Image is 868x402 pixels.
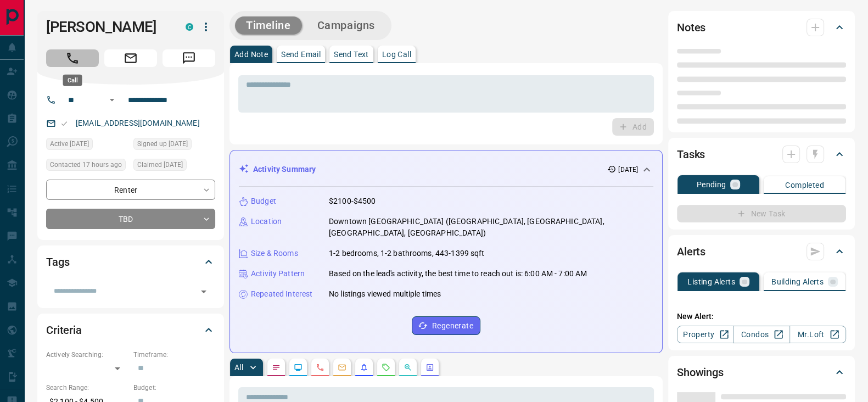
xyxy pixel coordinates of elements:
span: Active [DATE] [50,138,89,149]
button: Campaigns [306,16,386,35]
h2: Tags [46,253,69,271]
p: All [234,364,243,371]
div: Criteria [46,317,215,343]
svg: Emails [338,363,346,372]
span: Claimed [DATE] [137,159,183,170]
p: Add Note [234,51,268,58]
svg: Notes [272,363,281,372]
div: Renter [46,180,215,200]
p: Actively Searching: [46,350,128,360]
p: Listing Alerts [687,278,735,286]
h2: Criteria [46,321,82,339]
p: Completed [785,181,824,189]
div: Tasks [677,141,846,168]
svg: Opportunities [404,363,412,372]
p: Timeframe: [133,350,215,360]
span: Email [104,49,157,67]
div: Notes [677,14,846,41]
div: Tue Oct 14 2025 [46,159,128,174]
div: Call [63,75,82,86]
a: Mr.Loft [789,326,846,343]
h1: [PERSON_NAME] [46,18,169,36]
a: Condos [733,326,789,343]
div: condos.ca [186,23,193,31]
a: [EMAIL_ADDRESS][DOMAIN_NAME] [76,119,200,127]
p: Repeated Interest [251,288,312,300]
span: Call [46,49,99,67]
a: Property [677,326,733,343]
h2: Showings [677,364,724,381]
span: Message [163,49,215,67]
svg: Email Valid [60,120,68,127]
p: Send Email [281,51,321,58]
svg: Listing Alerts [360,363,368,372]
h2: Tasks [677,146,705,163]
p: Activity Pattern [251,268,305,280]
p: Based on the lead's activity, the best time to reach out is: 6:00 AM - 7:00 AM [329,268,587,280]
div: Showings [677,359,846,386]
div: Activity Summary[DATE] [239,159,653,180]
button: Regenerate [412,316,480,335]
div: Alerts [677,238,846,265]
p: $2100-$4500 [329,196,376,207]
p: Downtown [GEOGRAPHIC_DATA] ([GEOGRAPHIC_DATA], [GEOGRAPHIC_DATA], [GEOGRAPHIC_DATA], [GEOGRAPHIC_... [329,216,653,239]
div: Mon Oct 13 2025 [46,138,128,153]
p: Location [251,216,282,227]
div: Wed Oct 23 2024 [133,138,215,153]
button: Timeline [235,16,302,35]
div: TBD [46,209,215,229]
p: No listings viewed multiple times [329,288,441,300]
span: Contacted 17 hours ago [50,159,122,170]
div: Tags [46,249,215,275]
p: Search Range: [46,383,128,393]
p: 1-2 bedrooms, 1-2 bathrooms, 443-1399 sqft [329,248,485,259]
h2: Alerts [677,243,705,260]
p: New Alert: [677,311,846,322]
p: Pending [697,181,726,188]
svg: Lead Browsing Activity [294,363,303,372]
p: [DATE] [618,165,638,175]
div: Mon Oct 13 2025 [133,159,215,174]
p: Budget: [133,383,215,393]
svg: Requests [382,363,390,372]
button: Open [196,284,211,299]
svg: Agent Actions [425,363,434,372]
p: Size & Rooms [251,248,298,259]
p: Activity Summary [253,164,316,175]
h2: Notes [677,19,705,36]
p: Building Alerts [771,278,824,286]
svg: Calls [316,363,324,372]
p: Log Call [382,51,411,58]
span: Signed up [DATE] [137,138,188,149]
p: Send Text [334,51,369,58]
button: Open [105,93,119,107]
p: Budget [251,196,276,207]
